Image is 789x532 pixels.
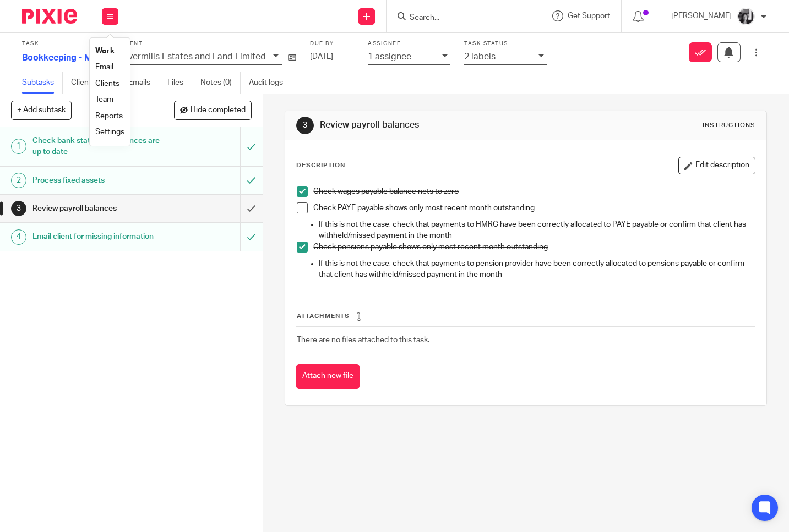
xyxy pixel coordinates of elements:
[296,117,314,134] div: 3
[11,101,72,119] button: + Add subtask
[296,161,345,170] p: Description
[297,313,350,319] span: Attachments
[167,72,192,94] a: Files
[368,40,450,47] label: Assignee
[11,173,26,188] div: 2
[95,96,113,103] a: Team
[319,219,755,242] p: If this is not the case, check that payments to HMRC have been correctly allocated to PAYE payabl...
[118,52,266,62] p: Silvermills Estates and Land Limited
[22,72,63,94] a: Subtasks
[409,13,508,23] input: Search
[11,201,26,216] div: 3
[249,72,291,94] a: Audit logs
[95,47,115,55] a: Work
[191,106,246,115] span: Hide completed
[11,139,26,154] div: 1
[32,200,164,217] h1: Review payroll balances
[118,40,296,47] label: Client
[310,53,333,61] span: [DATE]
[71,72,120,94] a: Client tasks
[368,52,411,62] p: 1 assignee
[678,157,755,174] button: Edit description
[95,63,113,71] a: Email
[174,101,252,119] button: Hide completed
[310,40,354,47] label: Due by
[297,336,429,344] span: There are no files attached to this task.
[313,202,755,213] p: Check PAYE payable shows only most recent month outstanding
[128,72,159,94] a: Emails
[22,9,77,24] img: Pixie
[32,133,164,161] h1: Check bank statement balances are up to date
[200,72,241,94] a: Notes (0)
[95,128,124,136] a: Settings
[296,364,360,389] button: Attach new file
[568,12,610,20] span: Get Support
[319,258,755,281] p: If this is not the case, check that payments to pension provider have been correctly allocated to...
[464,52,496,62] p: 2 labels
[32,228,164,245] h1: Email client for missing information
[11,229,26,245] div: 4
[671,10,732,21] p: [PERSON_NAME]
[95,80,119,87] a: Clients
[22,40,105,47] label: Task
[32,172,164,189] h1: Process fixed assets
[313,242,755,253] p: Check pensions payable shows only most recent month outstanding
[95,112,123,120] a: Reports
[703,121,755,130] div: Instructions
[313,186,755,197] p: Check wages payable balance nets to zero
[320,119,549,131] h1: Review payroll balances
[737,8,755,25] img: IMG_7103.jpg
[464,40,547,47] label: Task status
